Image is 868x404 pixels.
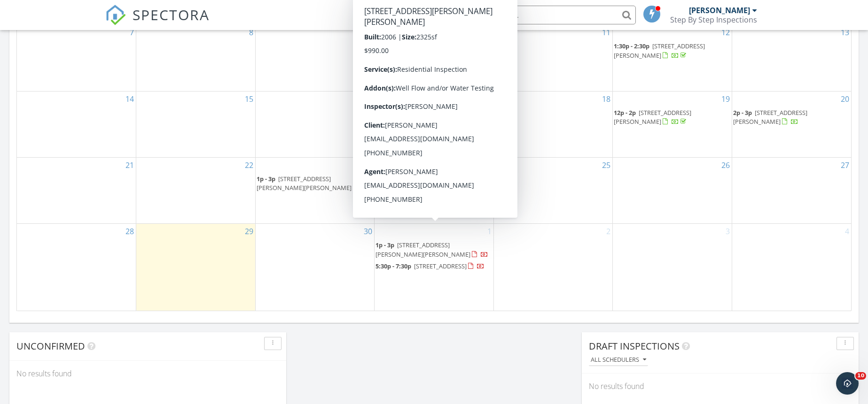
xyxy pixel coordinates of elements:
[614,42,705,59] span: [STREET_ADDRESS][PERSON_NAME]
[257,175,352,192] span: [STREET_ADDRESS][PERSON_NAME][PERSON_NAME]
[375,175,411,183] span: 2:30p - 4:30p
[136,91,256,157] td: Go to September 15, 2025
[414,262,467,270] span: [STREET_ADDRESS]
[375,25,494,91] td: Go to September 10, 2025
[375,158,494,224] td: Go to September 24, 2025
[375,108,398,117] span: 9a - 11a
[613,224,732,311] td: Go to October 3, 2025
[839,25,851,40] a: Go to September 13, 2025
[375,261,493,272] a: 5:30p - 7:30p [STREET_ADDRESS]
[614,42,705,59] a: 1:30p - 2:30p [STREET_ADDRESS][PERSON_NAME]
[724,224,732,239] a: Go to October 3, 2025
[614,108,691,126] span: [STREET_ADDRESS][PERSON_NAME]
[257,175,275,183] span: 1p - 3p
[243,91,255,107] a: Go to September 15, 2025
[257,175,369,192] a: 1p - 3p [STREET_ADDRESS][PERSON_NAME][PERSON_NAME]
[839,91,851,107] a: Go to September 20, 2025
[836,372,859,395] iframe: Intercom live chat
[600,158,612,173] a: Go to September 25, 2025
[375,224,494,311] td: Go to October 1, 2025
[375,262,485,270] a: 5:30p - 7:30p [STREET_ADDRESS]
[243,224,255,239] a: Go to September 29, 2025
[614,107,731,128] a: 12p - 2p [STREET_ADDRESS][PERSON_NAME]
[493,224,613,311] td: Go to October 2, 2025
[247,25,255,40] a: Go to September 8, 2025
[493,25,613,91] td: Go to September 11, 2025
[375,174,493,194] a: 2:30p - 4:30p [STREET_ADDRESS][PERSON_NAME]
[257,174,374,194] a: 1p - 3p [STREET_ADDRESS][PERSON_NAME][PERSON_NAME]
[719,25,732,40] a: Go to September 12, 2025
[375,241,470,258] span: [STREET_ADDRESS][PERSON_NAME][PERSON_NAME]
[375,42,398,50] span: 9a - 11a
[614,108,691,126] a: 12p - 2p [STREET_ADDRESS][PERSON_NAME]
[124,158,136,173] a: Go to September 21, 2025
[613,25,732,91] td: Go to September 12, 2025
[362,224,374,239] a: Go to September 30, 2025
[733,108,807,126] span: [STREET_ADDRESS][PERSON_NAME]
[255,224,375,311] td: Go to September 30, 2025
[613,158,732,224] td: Go to September 26, 2025
[843,224,851,239] a: Go to October 4, 2025
[732,91,851,157] td: Go to September 20, 2025
[9,361,286,386] div: No results found
[732,158,851,224] td: Go to September 27, 2025
[839,158,851,173] a: Go to September 27, 2025
[733,107,850,128] a: 2p - 3p [STREET_ADDRESS][PERSON_NAME]
[670,15,757,24] div: Step By Step Inspections
[733,108,752,117] span: 2p - 3p
[733,108,807,126] a: 2p - 3p [STREET_ADDRESS][PERSON_NAME]
[481,91,493,107] a: Go to September 17, 2025
[255,91,375,157] td: Go to September 16, 2025
[255,25,375,91] td: Go to September 9, 2025
[17,224,136,311] td: Go to September 28, 2025
[719,158,732,173] a: Go to September 26, 2025
[589,340,680,352] span: Draft Inspections
[375,108,453,126] span: [STREET_ADDRESS][PERSON_NAME]
[375,175,467,192] a: 2:30p - 4:30p [STREET_ADDRESS][PERSON_NAME]
[719,91,732,107] a: Go to September 19, 2025
[604,224,612,239] a: Go to October 2, 2025
[105,5,126,25] img: The Best Home Inspection Software - Spectora
[448,6,636,24] input: Search everything...
[366,25,374,40] a: Go to September 9, 2025
[485,224,493,239] a: Go to October 1, 2025
[362,91,374,107] a: Go to September 16, 2025
[375,42,480,50] a: 9a - 11a [STREET_ADDRESS]
[732,224,851,311] td: Go to October 4, 2025
[732,25,851,91] td: Go to September 13, 2025
[582,374,859,399] div: No results found
[855,372,866,380] span: 10
[133,5,210,24] span: SPECTORA
[614,41,731,61] a: 1:30p - 2:30p [STREET_ADDRESS][PERSON_NAME]
[362,158,374,173] a: Go to September 23, 2025
[124,224,136,239] a: Go to September 28, 2025
[105,13,210,32] a: SPECTORA
[375,107,493,128] a: 9a - 11a [STREET_ADDRESS][PERSON_NAME]
[613,91,732,157] td: Go to September 19, 2025
[689,6,750,15] div: [PERSON_NAME]
[375,241,394,249] span: 1p - 3p
[124,91,136,107] a: Go to September 14, 2025
[17,91,136,157] td: Go to September 14, 2025
[375,108,453,126] a: 9a - 11a [STREET_ADDRESS][PERSON_NAME]
[136,25,256,91] td: Go to September 8, 2025
[375,41,493,52] a: 9a - 11a [STREET_ADDRESS]
[375,240,493,260] a: 1p - 3p [STREET_ADDRESS][PERSON_NAME][PERSON_NAME]
[481,158,493,173] a: Go to September 24, 2025
[136,158,256,224] td: Go to September 22, 2025
[614,42,649,50] span: 1:30p - 2:30p
[375,91,494,157] td: Go to September 17, 2025
[600,25,612,40] a: Go to September 11, 2025
[243,158,255,173] a: Go to September 22, 2025
[136,224,256,311] td: Go to September 29, 2025
[375,241,488,258] a: 1p - 3p [STREET_ADDRESS][PERSON_NAME][PERSON_NAME]
[493,158,613,224] td: Go to September 25, 2025
[17,25,136,91] td: Go to September 7, 2025
[16,340,85,352] span: Unconfirmed
[375,175,467,192] span: [STREET_ADDRESS][PERSON_NAME]
[600,91,612,107] a: Go to September 18, 2025
[589,354,648,366] button: All schedulers
[614,108,636,117] span: 12p - 2p
[493,91,613,157] td: Go to September 18, 2025
[591,357,646,363] div: All schedulers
